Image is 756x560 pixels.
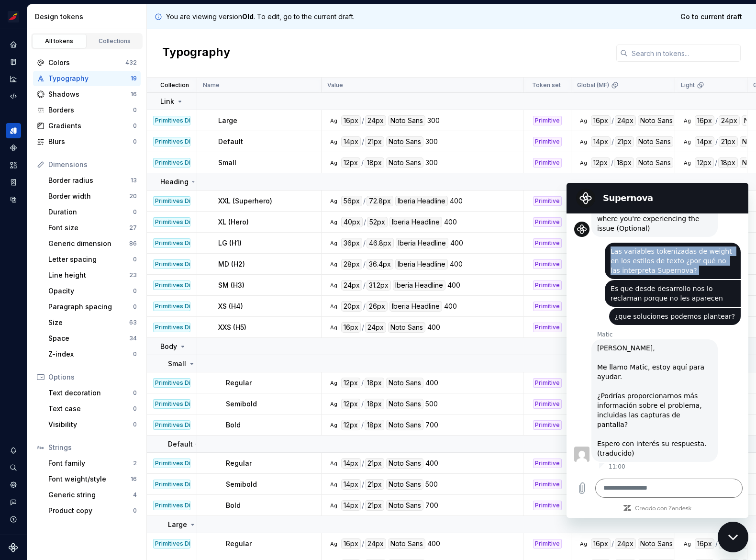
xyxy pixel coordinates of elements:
[48,58,125,67] div: Colors
[226,399,257,409] p: Semibold
[533,378,562,388] div: Primitive
[611,157,613,168] div: /
[44,331,141,346] a: Space34
[533,259,562,269] div: Primitive
[330,239,337,247] div: Ag
[330,117,337,124] div: Ag
[330,197,337,205] div: Ag
[48,255,133,264] div: Letter spacing
[44,64,168,92] span: Las variables tokenizadas de weight en los estilos de texto ¿por qué no las interpreta Supernova?
[396,238,448,248] div: Iberia Headline
[160,81,189,89] p: Collection
[160,342,177,351] p: Body
[533,217,562,227] div: Primitive
[330,540,337,548] div: Ag
[591,136,611,147] div: 14px
[44,417,141,432] a: Visibility0
[218,323,246,332] p: XXS (H5)
[444,301,457,312] div: 400
[683,540,691,548] div: Ag
[425,420,438,430] div: 700
[367,259,393,269] div: 36.4px
[341,301,362,312] div: 20px
[533,459,562,468] div: Primitive
[44,220,141,235] a: Font size27
[577,81,609,89] p: Global (MF)
[330,481,337,488] div: Ag
[567,183,748,518] iframe: Ventana de mensajería
[362,136,364,147] div: /
[218,158,236,168] p: Small
[35,12,143,22] div: Design tokens
[330,281,337,289] div: Ag
[341,136,361,147] div: 14px
[133,287,137,295] div: 0
[6,123,21,138] div: Design tokens
[48,286,133,296] div: Opacity
[131,475,137,483] div: 16
[6,175,21,190] a: Storybook stories
[48,223,129,233] div: Font size
[153,158,190,168] div: Primitives Dimension (0.1)
[367,280,391,291] div: 31.2px
[133,122,137,130] div: 0
[9,543,18,552] a: Supernova Logo
[361,157,364,168] div: /
[226,459,252,468] p: Regular
[341,399,360,409] div: 12px
[367,217,388,227] div: 52px
[365,322,386,333] div: 24px
[450,259,463,269] div: 400
[33,55,141,70] a: Colors432
[35,37,83,45] div: All tokens
[6,192,21,207] a: Data sources
[330,502,337,509] div: Ag
[715,157,717,168] div: /
[6,494,21,510] button: Contact support
[44,401,141,416] a: Text case0
[153,238,190,248] div: Primitives Dimension (0.1)
[48,474,131,484] div: Font weight/style
[393,280,445,291] div: Iberia Headline
[341,259,362,269] div: 28px
[44,315,141,330] a: Size63
[364,217,366,227] div: /
[36,10,172,21] h2: Supernova
[218,238,242,248] p: LG (H1)
[365,420,384,430] div: 18px
[129,192,137,200] div: 20
[363,259,366,269] div: /
[44,101,168,120] span: Es que desde desarrollo nos lo reclaman porque no les aparecen
[33,118,141,134] a: Gradients0
[31,148,182,156] p: Matic
[365,115,386,126] div: 24px
[160,97,174,106] p: Link
[388,115,425,126] div: Noto Sans
[218,196,272,206] p: XXL (Superhero)
[48,121,133,131] div: Gradients
[365,157,384,168] div: 18px
[361,399,364,409] div: /
[218,217,249,227] p: XL (Hero)
[44,456,141,471] a: Font family2
[362,115,364,126] div: /
[33,87,141,102] a: Shadows16
[6,37,21,52] div: Home
[6,157,21,173] div: Assets
[579,138,587,146] div: Ag
[6,140,21,156] div: Components
[226,420,241,430] p: Bold
[611,115,614,126] div: /
[153,196,190,206] div: Primitives Dimension (0.1)
[614,157,634,168] div: 18px
[129,240,137,247] div: 86
[131,90,137,98] div: 16
[48,207,133,217] div: Duration
[389,217,442,227] div: Iberia Headline
[533,196,562,206] div: Primitive
[153,116,190,125] div: Primitives Dimension (0.1)
[395,196,448,206] div: Iberia Headline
